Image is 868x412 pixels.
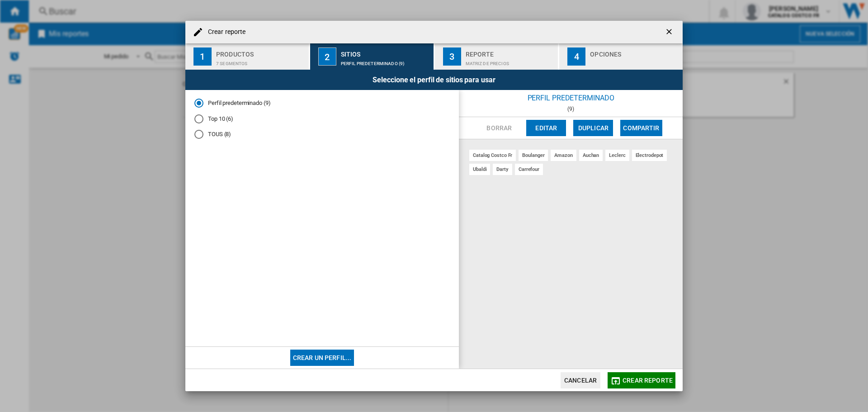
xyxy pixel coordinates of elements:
[290,350,354,366] button: Crear un perfil...
[185,70,683,90] div: Seleccione el perfil de sitios para usar
[515,164,543,175] div: carrefour
[203,28,245,37] h4: Crear reporte
[661,23,679,41] button: getI18NText('BUTTONS.CLOSE_DIALOG')
[519,150,548,161] div: boulanger
[559,43,683,70] button: 4 Opciones
[590,47,679,57] div: Opciones
[493,164,512,175] div: darty
[466,57,555,66] div: Matriz de precios
[623,377,673,384] span: Crear reporte
[459,90,683,106] div: Perfil predeterminado
[459,106,683,112] div: (9)
[443,47,461,66] div: 3
[194,130,450,139] md-radio-button: TOUS (8)
[185,43,310,70] button: 1 Productos 7 segmentos
[193,47,212,66] div: 1
[608,372,675,388] button: Crear reporte
[469,150,516,161] div: catalog costco fr
[561,372,600,388] button: Cancelar
[194,99,450,108] md-radio-button: Perfil predeterminado (9)
[573,120,613,136] button: Duplicar
[341,47,430,57] div: Sitios
[341,57,430,66] div: Perfil predeterminado (9)
[469,164,490,175] div: ubaldi
[632,150,667,161] div: electrodepot
[579,150,603,161] div: auchan
[194,114,450,123] md-radio-button: Top 10 (6)
[479,120,519,136] button: Borrar
[310,43,434,70] button: 2 Sitios Perfil predeterminado (9)
[466,47,555,57] div: Reporte
[620,120,662,136] button: Compartir
[567,47,585,66] div: 4
[435,43,559,70] button: 3 Reporte Matriz de precios
[216,47,305,57] div: Productos
[551,150,576,161] div: amazon
[605,150,629,161] div: leclerc
[318,47,336,66] div: 2
[665,27,675,38] ng-md-icon: getI18NText('BUTTONS.CLOSE_DIALOG')
[216,57,305,66] div: 7 segmentos
[526,120,566,136] button: Editar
